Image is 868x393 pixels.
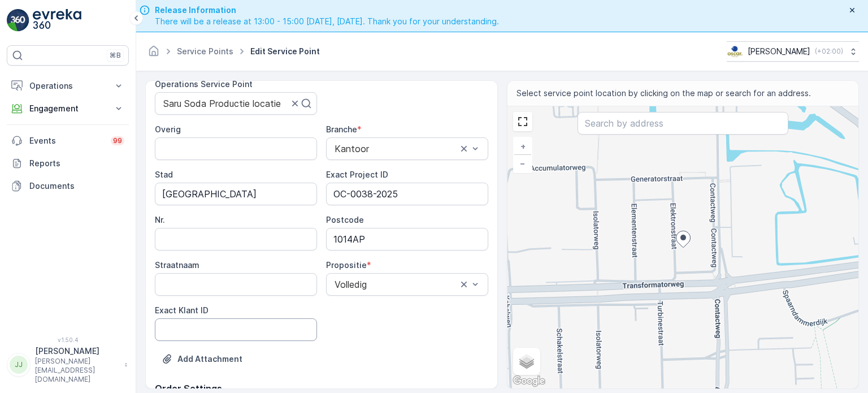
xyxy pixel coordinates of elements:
[7,129,129,152] a: Events99
[155,260,199,270] label: Straatnaam
[29,180,124,192] p: Documents
[29,158,124,169] p: Reports
[510,374,548,388] img: Google
[578,112,788,135] input: Search by address
[7,336,129,343] span: v 1.50.4
[517,88,811,99] span: Select service point location by clicking on the map or search for an address.
[155,124,181,134] label: Overig
[815,47,843,56] p: ( +02:00 )
[514,155,531,172] a: Zoom Out
[155,16,499,27] span: There will be a release at 13:00 - 15:00 [DATE], [DATE]. Thank you for your understanding.
[155,79,253,89] label: Operations Service Point
[29,135,104,146] p: Events
[155,350,249,368] button: Upload File
[10,356,28,374] div: JJ
[520,158,526,168] span: −
[7,75,129,97] button: Operations
[110,51,121,60] p: ⌘B
[7,175,129,197] a: Documents
[177,353,242,365] p: Add Attachment
[727,41,859,62] button: [PERSON_NAME](+02:00)
[514,138,531,155] a: Zoom In
[514,113,531,130] a: View Fullscreen
[326,170,388,179] label: Exact Project ID
[520,141,526,151] span: +
[177,46,233,56] a: Service Points
[29,103,106,114] p: Engagement
[155,170,173,179] label: Stad
[29,80,106,92] p: Operations
[155,5,499,16] span: Release Information
[33,9,81,32] img: logo_light-DOdMpM7g.png
[727,45,743,58] img: basis-logo_rgb2x.png
[7,346,129,384] button: JJ[PERSON_NAME][PERSON_NAME][EMAIL_ADDRESS][DOMAIN_NAME]
[7,9,29,32] img: logo
[326,215,364,224] label: Postcode
[35,346,119,357] p: [PERSON_NAME]
[248,46,322,57] span: Edit Service Point
[326,260,367,270] label: Propositie
[113,136,122,145] p: 99
[7,97,129,120] button: Engagement
[155,215,165,224] label: Nr.
[748,46,810,57] p: [PERSON_NAME]
[35,357,119,384] p: [PERSON_NAME][EMAIL_ADDRESS][DOMAIN_NAME]
[155,305,209,315] label: Exact Klant ID
[326,124,357,134] label: Branche
[510,374,548,388] a: Open this area in Google Maps (opens a new window)
[514,349,539,374] a: Layers
[7,152,129,175] a: Reports
[147,49,160,59] a: Homepage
